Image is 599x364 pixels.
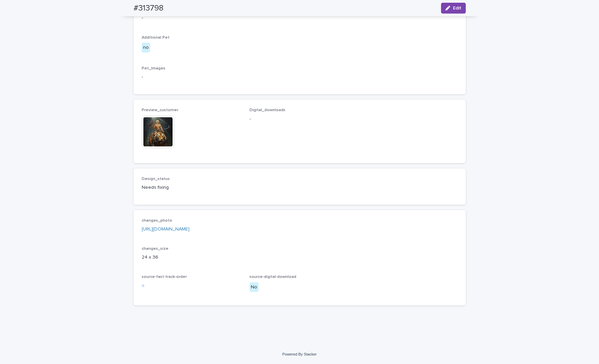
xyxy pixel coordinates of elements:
[142,36,169,40] span: Additional Pet
[282,352,317,356] a: Powered By Stacker
[142,219,172,223] span: changes_photo
[142,108,178,112] span: Preview_customer
[142,177,170,181] span: Design_status
[142,275,187,279] span: source-fast-track-order
[249,282,259,292] div: No
[142,43,150,53] div: no
[453,6,461,11] span: Edit
[142,184,242,191] p: Needs fixing
[142,254,458,261] p: 24 x 36
[249,275,296,279] span: source-digital-download
[142,66,165,70] span: Pet_Images
[249,116,350,123] p: -
[142,227,189,231] a: [URL][DOMAIN_NAME]
[142,74,458,81] p: -
[142,15,458,22] p: -
[134,3,163,13] h2: #313798
[249,108,285,112] span: Digital_downloads
[142,247,168,251] span: changes_size
[441,3,466,14] button: Edit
